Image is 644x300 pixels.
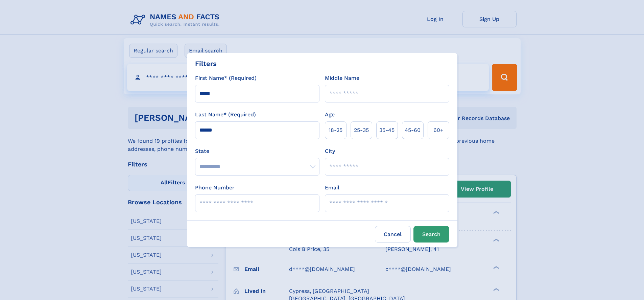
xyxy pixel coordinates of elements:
[379,126,395,134] span: 35‑45
[195,59,217,69] div: Filters
[405,126,421,134] span: 45‑60
[354,126,369,134] span: 25‑35
[195,147,319,155] label: State
[433,126,444,134] span: 60+
[325,147,335,155] label: City
[413,226,449,243] button: Search
[325,111,335,119] label: Age
[325,184,339,192] label: Email
[325,74,359,82] label: Middle Name
[375,226,411,243] label: Cancel
[329,126,342,134] span: 18‑25
[195,184,235,192] label: Phone Number
[195,111,256,119] label: Last Name* (Required)
[195,74,257,82] label: First Name* (Required)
